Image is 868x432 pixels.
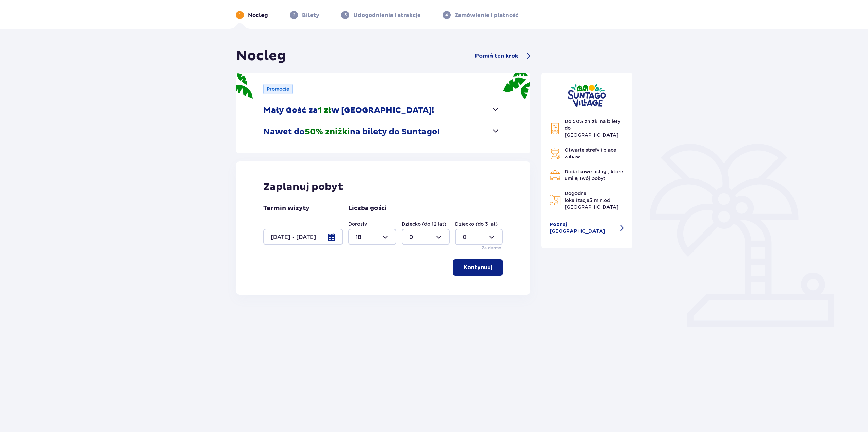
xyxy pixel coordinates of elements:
div: 4Zamówienie i płatność [443,11,518,19]
p: Liczba gości [348,204,387,212]
label: Dorosły [348,221,367,227]
span: Dogodna lokalizacja od [GEOGRAPHIC_DATA] [565,191,618,210]
label: Dziecko (do 12 lat) [402,221,446,227]
span: 50% zniżki [305,127,350,137]
p: Mały Gość za w [GEOGRAPHIC_DATA]! [263,105,434,116]
p: Nawet do na bilety do Suntago! [263,127,440,137]
h1: Nocleg [236,48,286,65]
img: Map Icon [550,195,561,206]
a: Poznaj [GEOGRAPHIC_DATA] [550,221,624,235]
button: Nawet do50% zniżkina bilety do Suntago! [263,121,500,142]
img: Suntago Village [567,84,606,107]
p: 4 [445,12,448,18]
div: 1Nocleg [236,11,268,19]
div: 2Bilety [290,11,319,19]
p: Kontynuuj [464,264,492,271]
p: Promocje [267,86,289,92]
p: Bilety [302,12,319,19]
p: Termin wizyty [263,204,310,212]
span: Pomiń ten krok [475,52,518,60]
p: Nocleg [248,12,268,19]
a: Pomiń ten krok [475,52,530,60]
span: Dodatkowe usługi, które umilą Twój pobyt [565,169,623,181]
p: 3 [344,12,347,18]
p: Zamówienie i płatność [455,12,518,19]
p: 2 [293,12,295,18]
span: Do 50% zniżki na bilety do [GEOGRAPHIC_DATA] [565,119,620,138]
img: Restaurant Icon [550,170,561,180]
label: Dziecko (do 3 lat) [455,221,498,227]
div: 3Udogodnienia i atrakcje [341,11,421,19]
span: Poznaj [GEOGRAPHIC_DATA] [550,221,612,235]
p: 1 [239,12,241,18]
p: Udogodnienia i atrakcje [353,12,421,19]
span: Otwarte strefy i place zabaw [565,147,616,159]
p: Zaplanuj pobyt [263,180,343,193]
button: Kontynuuj [453,259,503,276]
img: Grill Icon [550,148,561,159]
img: Discount Icon [550,123,561,134]
p: Za darmo! [482,245,503,251]
span: 1 zł [318,105,331,116]
button: Mały Gość za1 złw [GEOGRAPHIC_DATA]! [263,100,500,121]
span: 5 min. [589,197,604,203]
